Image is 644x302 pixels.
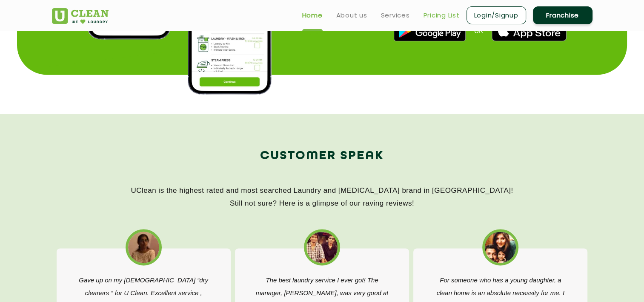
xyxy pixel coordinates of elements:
img: best laundry nearme [128,232,159,263]
h2: Customer Speak [52,146,592,166]
a: Home [302,10,323,20]
img: best dry cleaning near me [306,232,338,263]
img: affordable dry cleaning [485,232,516,263]
a: Login/Signup [467,6,526,24]
a: Franchise [533,6,592,24]
img: best laundry near me [492,20,567,41]
a: Services [381,10,410,20]
img: best dry cleaners near me [394,20,466,41]
a: About us [336,10,367,20]
a: Pricing List [424,10,460,20]
p: UClean is the highest rated and most searched Laundry and [MEDICAL_DATA] brand in [GEOGRAPHIC_DAT... [52,184,592,210]
span: OR [474,26,483,34]
img: UClean Laundry and Dry Cleaning [52,8,109,24]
